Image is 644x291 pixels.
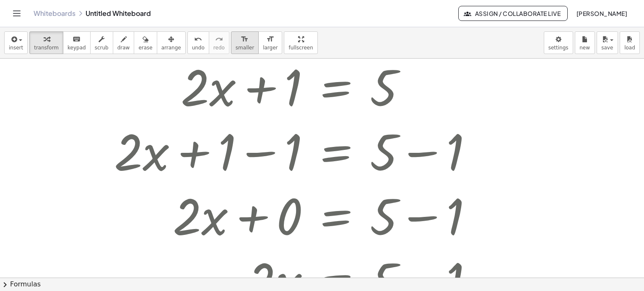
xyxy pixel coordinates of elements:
[284,31,317,54] button: fullscreen
[209,31,229,54] button: redoredo
[161,45,181,51] span: arrange
[9,45,23,51] span: insert
[288,45,313,51] span: fullscreen
[134,31,157,54] button: erase
[73,34,80,44] i: keyboard
[34,45,59,51] span: transform
[113,31,135,54] button: draw
[117,45,130,51] span: draw
[95,45,109,51] span: scrub
[215,34,223,44] i: redo
[90,31,113,54] button: scrub
[231,31,259,54] button: format_sizesmaller
[192,45,205,51] span: undo
[576,10,627,17] span: [PERSON_NAME]
[620,31,640,54] button: load
[579,45,590,51] span: new
[10,7,23,20] button: Toggle navigation
[68,45,86,51] span: keypad
[34,9,75,18] a: Whiteboards
[258,31,282,54] button: format_sizelarger
[4,31,28,54] button: insert
[597,31,618,54] button: save
[544,31,573,54] button: settings
[465,10,561,17] span: Assign / Collaborate Live
[575,31,595,54] button: new
[266,34,274,44] i: format_size
[194,34,202,44] i: undo
[63,31,91,54] button: keyboardkeypad
[236,45,254,51] span: smaller
[187,31,209,54] button: undoundo
[241,34,249,44] i: format_size
[157,31,186,54] button: arrange
[601,45,613,51] span: save
[458,6,568,21] button: Assign / Collaborate Live
[624,45,635,51] span: load
[213,45,225,51] span: redo
[29,31,63,54] button: transform
[548,45,569,51] span: settings
[569,6,634,21] button: [PERSON_NAME]
[138,45,152,51] span: erase
[263,45,278,51] span: larger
